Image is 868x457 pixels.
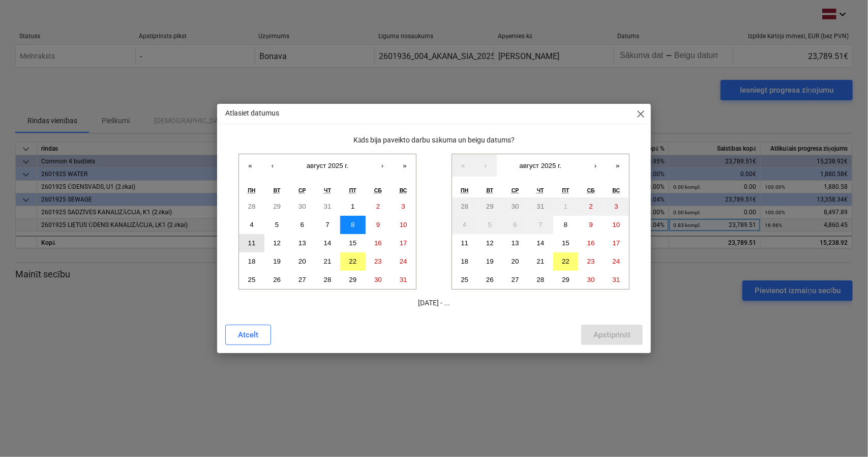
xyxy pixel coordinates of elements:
[239,216,264,234] button: 4 августа 2025 г.
[553,234,579,252] button: 15 августа 2025 г.
[225,135,643,146] p: Kāds bija paveikto darbu sākuma un beigu datums?
[528,271,553,289] button: 28 августа 2025 г.
[477,234,503,252] button: 12 августа 2025 г.
[486,276,494,283] abbr: 26 августа 2025 г.
[587,187,595,193] abbr: суббота
[502,216,528,234] button: 6 августа 2025 г.
[502,234,528,252] button: 13 августа 2025 г.
[298,187,306,193] abbr: среда
[340,234,366,252] button: 15 августа 2025 г.
[264,252,290,271] button: 19 августа 2025 г.
[400,276,407,283] abbr: 31 августа 2025 г.
[298,258,306,265] abbr: 20 августа 2025 г.
[298,276,306,283] abbr: 27 августа 2025 г.
[307,162,349,169] span: август 2025 г.
[239,154,261,177] button: «
[553,271,579,289] button: 29 августа 2025 г.
[324,203,332,210] abbr: 31 июля 2025 г.
[366,216,391,234] button: 9 августа 2025 г.
[325,221,329,228] abbr: 7 августа 2025 г.
[324,258,332,265] abbr: 21 августа 2025 г.
[351,203,354,210] abbr: 1 августа 2025 г.
[391,252,416,271] button: 24 августа 2025 г.
[562,187,570,193] abbr: пятница
[578,271,604,289] button: 30 августа 2025 г.
[298,203,306,210] abbr: 30 июля 2025 г.
[502,271,528,289] button: 27 августа 2025 г.
[340,197,366,216] button: 1 августа 2025 г.
[351,221,354,228] abbr: 8 августа 2025 г.
[584,154,607,177] button: ›
[391,271,416,289] button: 31 августа 2025 г.
[376,221,380,228] abbr: 9 августа 2025 г.
[315,271,340,289] button: 28 августа 2025 г.
[613,187,620,193] abbr: воскресенье
[340,216,366,234] button: 8 августа 2025 г.
[324,239,332,247] abbr: 14 августа 2025 г.
[564,203,567,210] abbr: 1 августа 2025 г.
[461,187,468,193] abbr: понедельник
[264,216,290,234] button: 5 августа 2025 г.
[366,234,391,252] button: 16 августа 2025 г.
[273,276,281,283] abbr: 26 августа 2025 г.
[486,203,494,210] abbr: 29 июля 2025 г.
[290,216,315,234] button: 6 августа 2025 г.
[477,216,503,234] button: 5 августа 2025 г.
[578,216,604,234] button: 9 августа 2025 г.
[366,252,391,271] button: 23 августа 2025 г.
[225,108,279,119] p: Atlasiet datumus
[461,239,468,247] abbr: 11 августа 2025 г.
[461,203,468,210] abbr: 28 июля 2025 г.
[589,221,593,228] abbr: 9 августа 2025 г.
[564,221,567,228] abbr: 8 августа 2025 г.
[613,276,620,283] abbr: 31 августа 2025 г.
[225,298,643,308] p: [DATE] - ...
[452,216,477,234] button: 4 августа 2025 г.
[264,271,290,289] button: 26 августа 2025 г.
[587,276,595,283] abbr: 30 августа 2025 г.
[604,234,629,252] button: 17 августа 2025 г.
[578,252,604,271] button: 23 августа 2025 г.
[477,252,503,271] button: 19 августа 2025 г.
[537,187,544,193] abbr: четверг
[349,239,356,247] abbr: 15 августа 2025 г.
[536,203,544,210] abbr: 31 июля 2025 г.
[452,234,477,252] button: 11 августа 2025 г.
[290,271,315,289] button: 27 августа 2025 г.
[553,216,579,234] button: 8 августа 2025 г.
[284,154,371,177] button: август 2025 г.
[376,203,380,210] abbr: 2 августа 2025 г.
[248,187,255,193] abbr: понедельник
[248,203,256,210] abbr: 28 июля 2025 г.
[604,216,629,234] button: 10 августа 2025 г.
[513,221,517,228] abbr: 6 августа 2025 г.
[315,216,340,234] button: 7 августа 2025 г.
[562,276,570,283] abbr: 29 августа 2025 г.
[614,203,618,210] abbr: 3 августа 2025 г.
[301,221,304,228] abbr: 6 августа 2025 г.
[512,258,519,265] abbr: 20 августа 2025 г.
[463,221,466,228] abbr: 4 августа 2025 г.
[264,197,290,216] button: 29 июля 2025 г.
[613,258,620,265] abbr: 24 августа 2025 г.
[239,197,264,216] button: 28 июля 2025 г.
[512,203,519,210] abbr: 30 июля 2025 г.
[401,203,405,210] abbr: 3 августа 2025 г.
[290,197,315,216] button: 30 июля 2025 г.
[452,197,477,216] button: 28 июля 2025 г.
[452,271,477,289] button: 25 августа 2025 г.
[502,197,528,216] button: 30 июля 2025 г.
[349,258,356,265] abbr: 22 августа 2025 г.
[400,258,407,265] abbr: 24 августа 2025 г.
[273,203,281,210] abbr: 29 июля 2025 г.
[400,187,407,193] abbr: воскресенье
[604,197,629,216] button: 3 августа 2025 г.
[528,252,553,271] button: 21 августа 2025 г.
[250,221,253,228] abbr: 4 августа 2025 г.
[315,234,340,252] button: 14 августа 2025 г.
[394,154,416,177] button: »
[315,197,340,216] button: 31 июля 2025 г.
[315,252,340,271] button: 21 августа 2025 г.
[248,239,256,247] abbr: 11 августа 2025 г.
[349,187,356,193] abbr: пятница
